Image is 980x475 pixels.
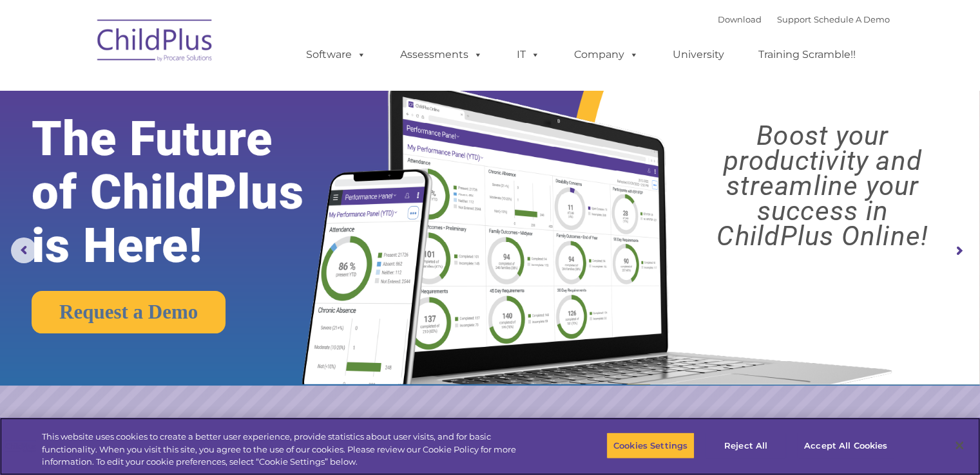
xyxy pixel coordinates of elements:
[718,14,762,24] a: Download
[32,291,226,333] a: Request a Demo
[677,123,968,248] rs-layer: Boost your productivity and streamline your success in ChildPlus Online!
[777,14,811,24] a: Support
[814,14,890,24] a: Schedule A Demo
[293,42,379,68] a: Software
[42,431,539,469] div: This website uses cookies to create a better user experience, provide statistics about user visit...
[797,432,894,459] button: Accept All Cookies
[606,432,695,459] button: Cookies Settings
[387,42,495,68] a: Assessments
[718,14,890,24] font: |
[561,42,651,68] a: Company
[179,85,218,95] span: Last name
[660,42,737,68] a: University
[32,112,345,272] rs-layer: The Future of ChildPlus is Here!
[745,42,869,68] a: Training Scramble!!
[91,10,220,75] img: ChildPlus by Procare Solutions
[504,42,553,68] a: IT
[945,431,974,460] button: Close
[179,138,234,147] span: Phone number
[706,432,786,459] button: Reject All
